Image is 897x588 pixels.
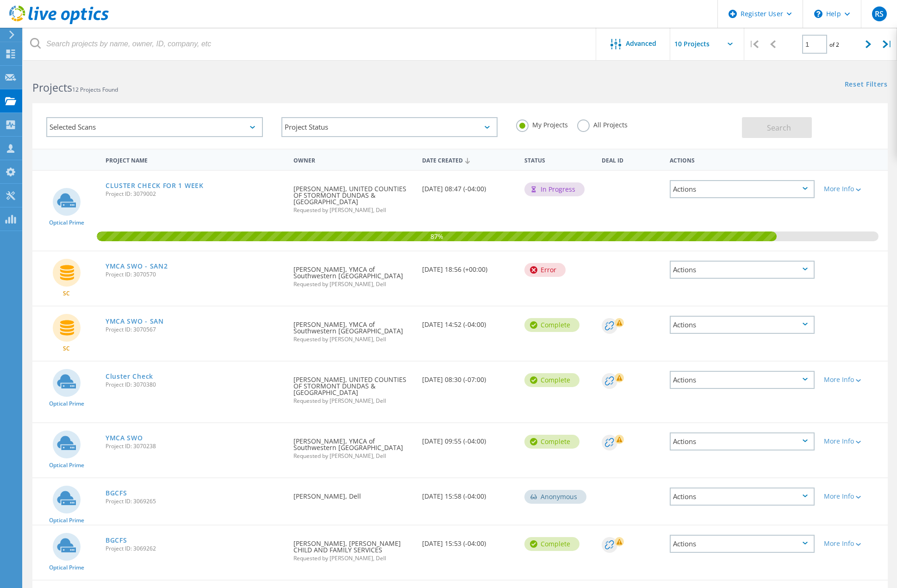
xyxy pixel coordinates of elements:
div: Complete [524,373,579,387]
span: SC [63,291,70,296]
div: Date Created [417,151,520,169]
span: Project ID: 3070567 [106,327,285,332]
div: More Info [824,540,883,547]
a: Cluster Check [106,373,153,380]
div: Status [520,151,597,168]
span: Optical Prime [49,401,84,407]
div: Actions [670,371,815,389]
div: [PERSON_NAME], UNITED COUNTIES OF STORMONT DUNDAS & [GEOGRAPHIC_DATA] [289,362,417,413]
span: Project ID: 3070570 [106,272,285,277]
div: Selected Scans [46,117,263,137]
div: Project Name [101,151,289,168]
span: Requested by [PERSON_NAME], Dell [293,398,412,404]
span: Advanced [626,40,656,47]
div: [PERSON_NAME], YMCA of Southwestern [GEOGRAPHIC_DATA] [289,251,417,296]
div: [DATE] 18:56 (+00:00) [417,251,520,282]
div: Deal Id [597,151,666,168]
div: [DATE] 15:58 (-04:00) [417,478,520,509]
div: | [878,28,897,61]
span: Optical Prime [49,220,84,225]
div: In Progress [524,182,585,196]
div: [DATE] 14:52 (-04:00) [417,307,520,337]
div: Actions [670,316,815,334]
button: Search [742,117,812,138]
div: Owner [289,151,417,168]
span: Requested by [PERSON_NAME], Dell [293,281,412,287]
span: Optical Prime [49,565,84,570]
span: RS [875,10,884,18]
input: Search projects by name, owner, ID, company, etc [23,28,597,60]
a: YMCA SWO - SAN2 [106,263,168,269]
div: [DATE] 09:55 (-04:00) [417,423,520,454]
span: Project ID: 3069265 [106,499,285,504]
span: Requested by [PERSON_NAME], Dell [293,207,412,213]
b: Projects [32,80,72,95]
div: More Info [824,186,883,192]
div: [PERSON_NAME], UNITED COUNTIES OF STORMONT DUNDAS & [GEOGRAPHIC_DATA] [289,171,417,222]
span: Optical Prime [49,463,84,468]
span: Optical Prime [49,518,84,523]
div: Actions [670,488,815,506]
div: Actions [670,432,815,450]
span: of 2 [829,41,839,49]
span: Project ID: 3070238 [106,444,285,449]
a: Live Optics Dashboard [9,19,109,26]
div: Complete [524,537,579,551]
div: [DATE] 08:47 (-04:00) [417,171,520,201]
span: Requested by [PERSON_NAME], Dell [293,556,412,561]
div: [DATE] 15:53 (-04:00) [417,525,520,556]
div: Project Status [281,117,498,137]
span: SC [63,346,70,351]
div: Complete [524,318,579,332]
div: More Info [824,376,883,383]
span: Search [767,123,791,133]
label: All Projects [577,119,628,128]
div: [PERSON_NAME], [PERSON_NAME] CHILD AND FAMILY SERVICES [289,525,417,570]
div: Anonymous [524,490,586,504]
span: Project ID: 3069262 [106,546,285,551]
span: 12 Projects Found [72,86,118,94]
a: YMCA SWO - SAN [106,318,164,325]
div: [PERSON_NAME], Dell [289,478,417,509]
div: [PERSON_NAME], YMCA of Southwestern [GEOGRAPHIC_DATA] [289,307,417,351]
span: Requested by [PERSON_NAME], Dell [293,453,412,459]
span: Requested by [PERSON_NAME], Dell [293,337,412,342]
div: [PERSON_NAME], YMCA of Southwestern [GEOGRAPHIC_DATA] [289,423,417,468]
a: BGCFS [106,537,127,544]
div: More Info [824,438,883,444]
div: Actions [665,151,819,168]
div: Error [524,263,566,277]
svg: \n [814,10,822,18]
span: Project ID: 3079002 [106,191,285,197]
span: Project ID: 3070380 [106,382,285,388]
div: Actions [670,180,815,198]
span: 87% [97,231,777,240]
label: My Projects [516,119,568,128]
div: Complete [524,435,579,449]
div: Actions [670,535,815,553]
a: BGCFS [106,490,127,496]
div: [DATE] 08:30 (-07:00) [417,362,520,392]
div: More Info [824,493,883,500]
a: Reset Filters [845,81,888,89]
a: YMCA SWO [106,435,143,441]
a: CLUSTER CHECK FOR 1 WEEK [106,182,204,189]
div: | [744,28,763,61]
div: Actions [670,261,815,279]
